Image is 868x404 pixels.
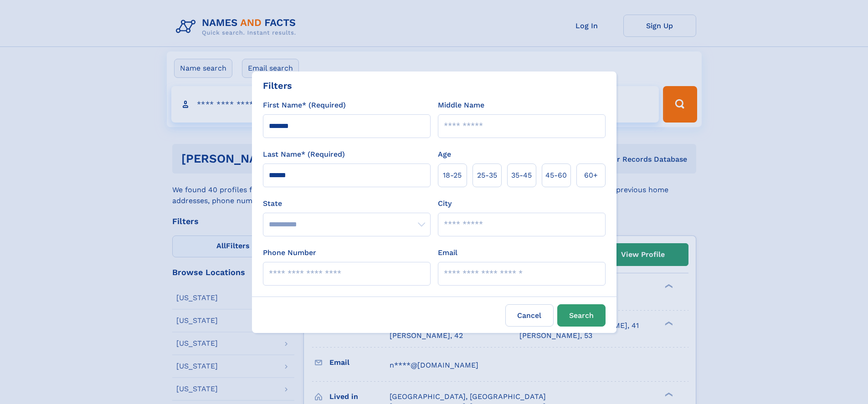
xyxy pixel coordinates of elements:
[438,198,452,209] label: City
[477,170,497,181] span: 25‑35
[438,247,457,258] label: Email
[263,149,345,160] label: Last Name* (Required)
[263,198,431,209] label: State
[584,170,598,181] span: 60+
[438,149,451,160] label: Age
[545,170,567,181] span: 45‑60
[263,247,316,258] label: Phone Number
[511,170,532,181] span: 35‑45
[557,304,606,327] button: Search
[505,304,554,327] label: Cancel
[263,79,292,92] div: Filters
[443,170,462,181] span: 18‑25
[263,100,346,111] label: First Name* (Required)
[438,100,484,111] label: Middle Name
